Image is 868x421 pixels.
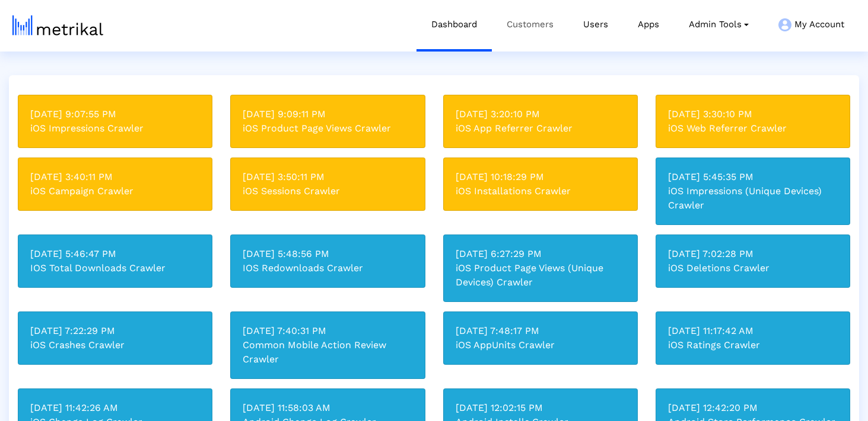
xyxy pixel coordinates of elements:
div: iOS Deletions Crawler [668,261,838,275]
div: [DATE] 9:07:55 PM [30,107,200,121]
div: Common Mobile Action Review Crawler [243,338,412,367]
div: [DATE] 5:48:56 PM [243,247,412,261]
div: iOS Impressions (Unique Devices) Crawler [668,184,838,213]
div: iOS Ratings Crawler [668,338,838,352]
div: iOS Web Referrer Crawler [668,121,838,136]
div: [DATE] 7:02:28 PM [668,247,838,261]
div: [DATE] 3:40:11 PM [30,170,200,184]
div: [DATE] 6:27:29 PM [456,247,625,261]
div: [DATE] 5:45:35 PM [668,170,838,184]
div: [DATE] 3:50:11 PM [243,170,412,184]
div: [DATE] 7:22:29 PM [30,324,200,338]
div: [DATE] 11:58:03 AM [243,401,412,415]
img: metrical-logo-light.png [12,15,103,36]
div: iOS Impressions Crawler [30,121,200,136]
div: iOS Sessions Crawler [243,184,412,198]
div: iOS Product Page Views (Unique Devices) Crawler [456,261,625,290]
div: IOS Redownloads Crawler [243,261,412,275]
div: [DATE] 9:09:11 PM [243,107,412,121]
div: [DATE] 7:48:17 PM [456,324,625,338]
div: [DATE] 12:42:20 PM [668,401,838,415]
div: [DATE] 11:42:26 AM [30,401,200,415]
div: iOS Installations Crawler [456,184,625,198]
div: [DATE] 10:18:29 PM [456,170,625,184]
div: iOS App Referrer Crawler [456,121,625,136]
div: [DATE] 3:30:10 PM [668,107,838,121]
div: [DATE] 7:40:31 PM [243,324,412,338]
div: [DATE] 12:02:15 PM [456,401,625,415]
div: iOS Crashes Crawler [30,338,200,352]
div: [DATE] 5:46:47 PM [30,247,200,261]
div: iOS Campaign Crawler [30,184,200,198]
img: my-account-menu-icon.png [778,18,791,31]
div: [DATE] 11:17:42 AM [668,324,838,338]
div: iOS Product Page Views Crawler [243,121,412,136]
div: IOS Total Downloads Crawler [30,261,200,275]
div: [DATE] 3:20:10 PM [456,107,625,121]
div: iOS AppUnits Crawler [456,338,625,352]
